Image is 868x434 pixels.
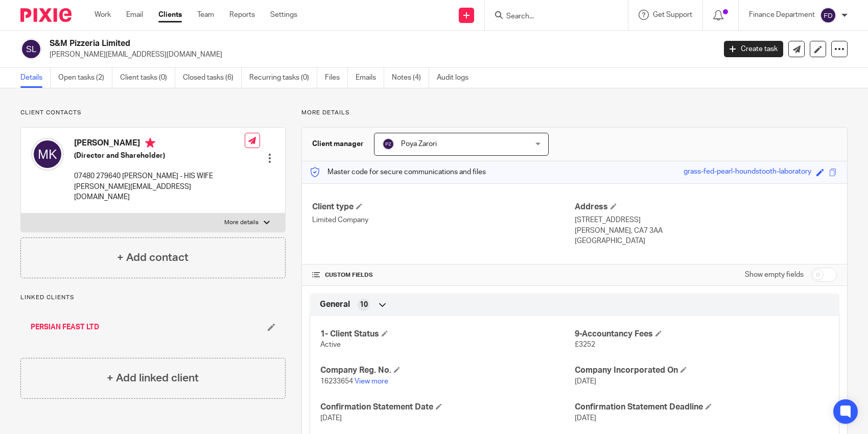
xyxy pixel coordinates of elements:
[320,415,342,422] span: [DATE]
[20,109,286,117] p: Client contacts
[360,300,368,310] span: 10
[745,270,804,280] label: Show empty fields
[505,12,597,21] input: Search
[392,68,429,88] a: Notes (4)
[653,11,692,18] span: Get Support
[120,68,175,88] a: Client tasks (0)
[575,236,837,246] p: [GEOGRAPHIC_DATA]
[820,7,836,23] img: svg%3E
[20,38,42,60] img: svg%3E
[320,299,350,310] span: General
[575,341,595,348] span: £3252
[320,402,574,413] h4: Confirmation Statement Date
[229,10,255,20] a: Reports
[270,10,297,20] a: Settings
[58,68,112,88] a: Open tasks (2)
[320,378,353,385] span: 16233654
[320,365,574,376] h4: Company Reg. No.
[310,167,486,177] p: Master code for secure communications and files
[684,166,811,178] div: grass-fed-pearl-houndstooth-laboratory
[437,68,476,88] a: Audit logs
[197,10,214,20] a: Team
[20,294,286,302] p: Linked clients
[107,370,199,386] h4: + Add linked client
[50,38,577,49] h2: S&M Pizzeria Limited
[724,41,783,57] a: Create task
[74,182,245,203] p: [PERSON_NAME][EMAIL_ADDRESS][DOMAIN_NAME]
[320,341,341,348] span: Active
[74,171,245,181] p: 07480 279640 [PERSON_NAME] - HIS WIFE
[117,250,189,266] h4: + Add contact
[31,138,64,171] img: svg%3E
[74,138,245,151] h4: [PERSON_NAME]
[126,10,143,20] a: Email
[749,10,815,20] p: Finance Department
[145,138,155,148] i: Primary
[575,402,829,413] h4: Confirmation Statement Deadline
[575,202,837,212] h4: Address
[301,109,848,117] p: More details
[325,68,348,88] a: Files
[95,10,111,20] a: Work
[575,415,596,422] span: [DATE]
[575,365,829,376] h4: Company Incorporated On
[158,10,182,20] a: Clients
[20,68,51,88] a: Details
[31,322,99,332] a: PERSIAN FEAST LTD
[575,378,596,385] span: [DATE]
[183,68,242,88] a: Closed tasks (6)
[356,68,384,88] a: Emails
[355,378,388,385] a: View more
[74,151,245,161] h5: (Director and Shareholder)
[575,226,837,236] p: [PERSON_NAME], CA7 3AA
[312,139,364,149] h3: Client manager
[249,68,317,88] a: Recurring tasks (0)
[575,215,837,225] p: [STREET_ADDRESS]
[382,138,394,150] img: svg%3E
[320,329,574,340] h4: 1- Client Status
[312,271,574,279] h4: CUSTOM FIELDS
[312,202,574,212] h4: Client type
[20,8,72,22] img: Pixie
[224,219,259,227] p: More details
[312,215,574,225] p: Limited Company
[575,329,829,340] h4: 9-Accountancy Fees
[401,140,437,148] span: Poya Zarori
[50,50,709,60] p: [PERSON_NAME][EMAIL_ADDRESS][DOMAIN_NAME]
